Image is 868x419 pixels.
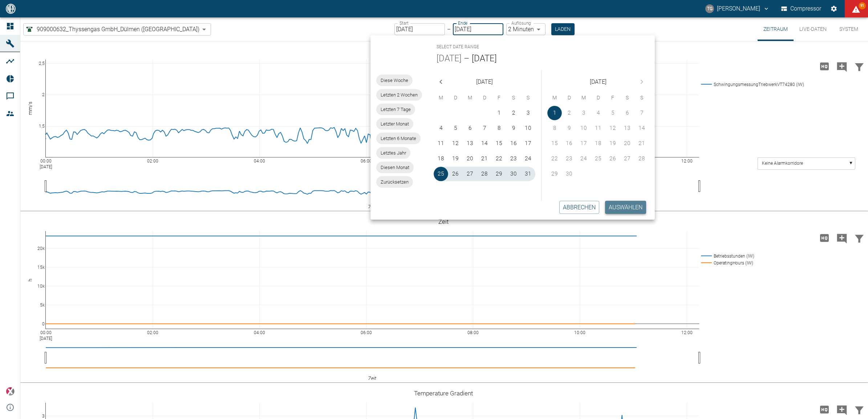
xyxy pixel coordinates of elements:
span: 909000632_Thyssengas GmbH_Dülmen ([GEOGRAPHIC_DATA]) [37,25,199,33]
button: 27 [463,167,477,181]
button: 31 [521,167,535,181]
img: logo [5,4,16,13]
button: 25 [434,167,448,181]
text: Keine Alarmkorridore [762,161,803,166]
div: Zurücksetzen [376,176,413,188]
button: Kommentar hinzufügen [833,229,851,247]
button: 7 [477,121,492,136]
button: Kommentar hinzufügen [833,57,851,76]
button: 14 [477,136,492,151]
button: 23 [506,152,521,166]
button: Zeitraum [758,17,794,41]
span: Freitag [606,90,619,105]
div: Letzter Monat [376,118,413,130]
span: Letzter Monat [376,120,413,128]
span: Dienstag [449,90,462,105]
h5: – [462,53,472,64]
button: 8 [492,121,506,136]
button: 13 [463,136,477,151]
button: 2 [506,106,521,120]
button: 21 [477,152,492,166]
button: 5 [448,121,463,136]
button: 19 [448,152,463,166]
button: 24 [521,152,535,166]
button: 20 [463,152,477,166]
button: System [832,17,865,41]
div: Diese Woche [376,74,413,86]
button: Daten filtern [851,229,868,247]
span: Letzten 7 Tage [376,106,415,113]
button: 9 [506,121,521,136]
label: Ende [458,20,467,26]
img: Xplore Logo [6,387,15,396]
button: Daten filtern [851,400,868,419]
button: [DATE] [472,53,497,64]
button: 10 [521,121,535,136]
span: [DATE] [590,77,607,87]
span: Sonntag [522,90,535,105]
button: Compressor [780,2,823,15]
div: Diesen Monat [376,161,414,173]
span: Donnerstag [478,90,491,105]
button: Previous month [434,74,448,89]
button: 1 [547,106,562,120]
button: 6 [463,121,477,136]
button: Einstellungen [827,2,840,15]
button: 29 [492,167,506,181]
button: Kommentar hinzufügen [833,400,851,419]
div: Letzten 6 Monate [376,132,421,144]
button: [DATE] [437,53,462,64]
button: thomas.gregoir@neuman-esser.com [704,2,771,15]
button: Abbrechen [559,201,599,214]
div: Letzten 2 Wochen [376,89,422,100]
button: 16 [506,136,521,151]
label: Auflösung [511,20,531,26]
button: Auswählen [605,201,646,214]
button: 12 [448,136,463,151]
div: 2 Minuten [506,23,545,35]
span: Diesen Monat [376,164,414,171]
button: 17 [521,136,535,151]
button: 3 [521,106,535,120]
span: Zurücksetzen [376,178,413,186]
span: 91 [859,2,866,9]
span: Hohe Auflösung [816,234,833,241]
span: Montag [434,90,447,105]
span: Hohe Auflösung [816,406,833,412]
span: [DATE] [476,77,493,87]
input: DD.MM.YYYY [394,23,445,35]
button: 4 [434,121,448,136]
span: Diese Woche [376,77,413,84]
div: TG [705,4,714,13]
span: Donnerstag [592,90,605,105]
button: Daten filtern [851,57,868,76]
span: Letztes Jahr [376,149,410,157]
button: 11 [434,136,448,151]
label: Start [399,20,409,26]
button: 15 [492,136,506,151]
p: – [447,25,451,33]
div: Letztes Jahr [376,147,410,159]
span: Montag [548,90,561,105]
span: Mittwoch [577,90,590,105]
span: Select date range [437,41,479,53]
div: Letzten 7 Tage [376,103,415,115]
input: DD.MM.YYYY [453,23,503,35]
button: 18 [434,152,448,166]
span: Mittwoch [463,90,476,105]
span: Samstag [507,90,520,105]
button: 26 [448,167,463,181]
span: Dienstag [563,90,576,105]
button: Laden [551,23,575,35]
button: 22 [492,152,506,166]
button: 1 [492,106,506,120]
a: 909000632_Thyssengas GmbH_Dülmen ([GEOGRAPHIC_DATA]) [25,25,199,34]
span: Letzten 2 Wochen [376,91,422,99]
span: Hohe Auflösung [816,62,833,69]
span: Samstag [621,90,634,105]
button: 28 [477,167,492,181]
span: Freitag [492,90,506,105]
span: Sonntag [635,90,648,105]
